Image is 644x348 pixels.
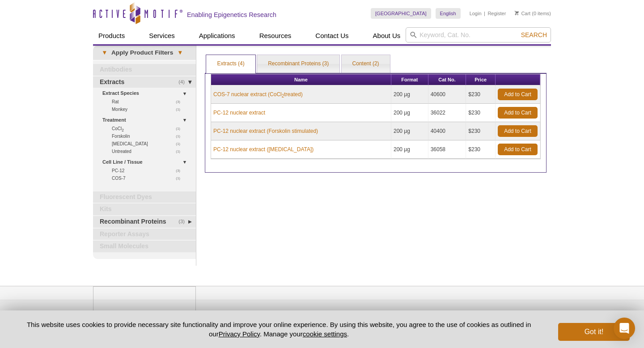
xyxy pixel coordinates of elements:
[213,127,318,135] a: PC-12 nuclear extract (Forskolin stimulated)
[219,330,260,338] a: Privacy Policy
[614,318,635,339] div: Open Intercom Messenger
[406,27,551,42] input: Keyword, Cat. No.
[176,132,185,140] span: (1)
[498,144,538,155] a: Add to Cart
[93,46,196,60] a: ▾Apply Product Filters▾
[436,8,461,19] a: English
[178,76,190,88] span: (4)
[112,167,185,174] a: (3)PC-12
[391,122,428,140] td: 200 µg
[97,49,111,57] span: ▾
[173,49,187,57] span: ▾
[466,85,496,104] td: $230
[484,8,485,19] li: |
[176,98,185,106] span: (3)
[176,148,185,155] span: (1)
[112,140,185,148] a: (1)[MEDICAL_DATA]
[102,157,191,167] a: Cell Line / Tissue
[112,106,185,113] a: (1)Monkey
[515,8,551,19] li: (0 items)
[428,104,466,122] td: 36022
[254,27,297,44] a: Resources
[14,320,543,339] p: This website uses cookies to provide necessary site functionality and improve your online experie...
[144,27,180,44] a: Services
[122,128,124,132] sub: 2
[112,98,185,106] a: (3)Rat
[112,174,185,182] a: (1)COS-7
[371,8,431,19] a: [GEOGRAPHIC_DATA]
[368,27,406,44] a: About Us
[558,323,630,341] button: Got it!
[93,64,196,76] a: Antibodies
[213,109,265,117] a: PC-12 nuclear extract
[176,106,185,113] span: (1)
[466,104,496,122] td: $230
[93,241,196,252] a: Small Molecules
[342,55,390,73] a: Content (2)
[112,132,185,140] a: (1)Forskolin
[176,140,185,148] span: (1)
[211,74,391,85] th: Name
[498,89,538,100] a: Add to Cart
[178,216,190,228] span: (3)
[428,74,466,85] th: Cat No.
[176,125,185,132] span: (1)
[521,31,547,38] span: Search
[93,27,130,44] a: Products
[213,145,314,153] a: PC-12 nuclear extract ([MEDICAL_DATA])
[102,89,191,98] a: Extract Species
[93,191,196,203] a: Fluorescent Dyes
[93,229,196,240] a: Reporter Assays
[102,115,191,125] a: Treatment
[487,10,506,17] a: Register
[176,167,185,174] span: (3)
[518,31,550,39] button: Search
[428,85,466,104] td: 40600
[200,310,235,323] a: Privacy Policy
[515,11,519,15] img: Your Cart
[257,55,339,73] a: Recombinant Proteins (3)
[112,148,185,155] a: (1)Untreated
[93,216,196,228] a: (3)Recombinant Proteins
[187,11,276,19] h2: Enabling Epigenetics Research
[93,76,196,88] a: (4)Extracts
[498,107,538,119] a: Add to Cart
[176,174,185,182] span: (1)
[93,286,196,323] img: Active Motif,
[303,330,347,338] button: cookie settings
[470,10,482,17] a: Login
[93,204,196,215] a: Kits
[428,122,466,140] td: 40400
[498,125,538,137] a: Add to Cart
[466,74,496,85] th: Price
[391,85,428,104] td: 200 µg
[112,125,185,132] a: (1)CoCl2
[391,74,428,85] th: Format
[466,122,496,140] td: $230
[213,90,303,98] a: COS-7 nuclear extract (CoCl2treated)
[282,93,284,98] sub: 2
[310,27,354,44] a: Contact Us
[515,10,530,17] a: Cart
[428,140,466,159] td: 36058
[391,104,428,122] td: 200 µg
[466,140,496,159] td: $230
[391,140,428,159] td: 200 µg
[194,27,241,44] a: Applications
[451,302,518,322] table: Click to Verify - This site chose Symantec SSL for secure e-commerce and confidential communicati...
[206,55,255,73] a: Extracts (4)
